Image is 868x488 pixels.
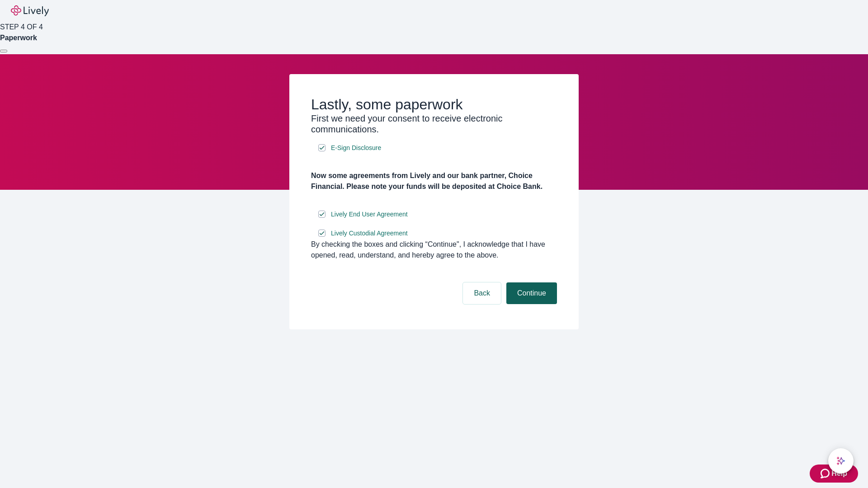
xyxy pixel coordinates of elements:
[331,229,408,238] span: Lively Custodial Agreement
[463,282,501,304] button: Back
[831,468,847,479] span: Help
[329,228,410,239] a: e-sign disclosure document
[331,210,408,219] span: Lively End User Agreement
[329,209,410,220] a: e-sign disclosure document
[331,143,381,153] span: E-Sign Disclosure
[836,456,845,465] svg: Lively AI Assistant
[810,465,858,483] button: Zendesk support iconHelp
[311,239,557,261] div: By checking the boxes and clicking “Continue", I acknowledge that I have opened, read, understand...
[311,113,557,135] h3: First we need your consent to receive electronic communications.
[311,96,557,113] h2: Lastly, some paperwork
[329,142,383,154] a: e-sign disclosure document
[506,282,557,304] button: Continue
[821,468,831,479] svg: Zendesk support icon
[11,5,49,16] img: Lively
[311,170,557,192] h4: Now some agreements from Lively and our bank partner, Choice Financial. Please note your funds wi...
[828,448,854,474] button: chat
